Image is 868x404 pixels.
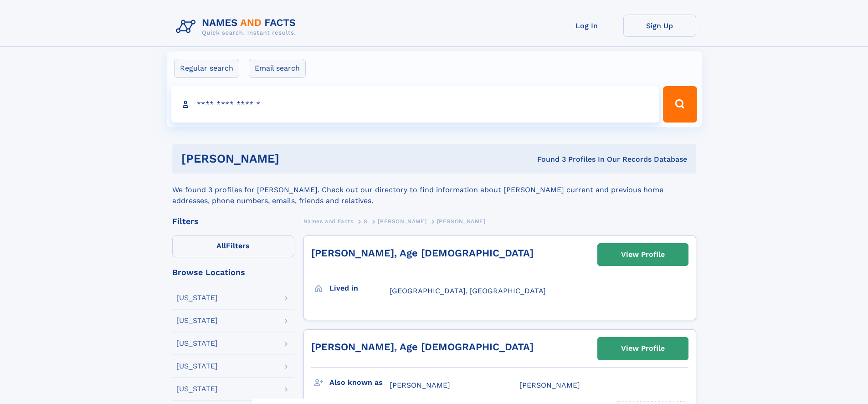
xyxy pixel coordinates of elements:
[176,317,218,324] div: [US_STATE]
[663,86,697,123] button: Search Button
[176,363,218,370] div: [US_STATE]
[437,218,486,225] span: [PERSON_NAME]
[172,235,294,257] label: Filters
[408,154,687,164] div: Found 3 Profiles In Our Records Database
[364,215,368,227] a: S
[390,286,546,295] span: [GEOGRAPHIC_DATA], [GEOGRAPHIC_DATA]
[329,375,390,390] h3: Also known as
[390,381,450,389] span: [PERSON_NAME]
[176,385,218,393] div: [US_STATE]
[519,381,580,389] span: [PERSON_NAME]
[303,215,354,227] a: Names and Facts
[364,218,368,225] span: S
[621,338,665,359] div: View Profile
[216,241,226,250] span: All
[249,59,306,78] label: Email search
[550,15,623,37] a: Log In
[378,218,426,225] span: [PERSON_NAME]
[176,294,218,302] div: [US_STATE]
[174,59,239,78] label: Regular search
[181,153,408,164] h1: [PERSON_NAME]
[171,86,659,123] input: search input
[176,340,218,347] div: [US_STATE]
[172,174,696,206] div: We found 3 profiles for [PERSON_NAME]. Check out our directory to find information about [PERSON_...
[172,217,294,225] div: Filters
[172,15,303,39] img: Logo Names and Facts
[378,215,426,227] a: [PERSON_NAME]
[598,244,688,266] a: View Profile
[311,341,534,353] a: [PERSON_NAME], Age [DEMOGRAPHIC_DATA]
[311,247,534,259] a: [PERSON_NAME], Age [DEMOGRAPHIC_DATA]
[623,15,696,37] a: Sign Up
[172,268,294,276] div: Browse Locations
[329,281,390,296] h3: Lived in
[598,338,688,359] a: View Profile
[621,244,665,265] div: View Profile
